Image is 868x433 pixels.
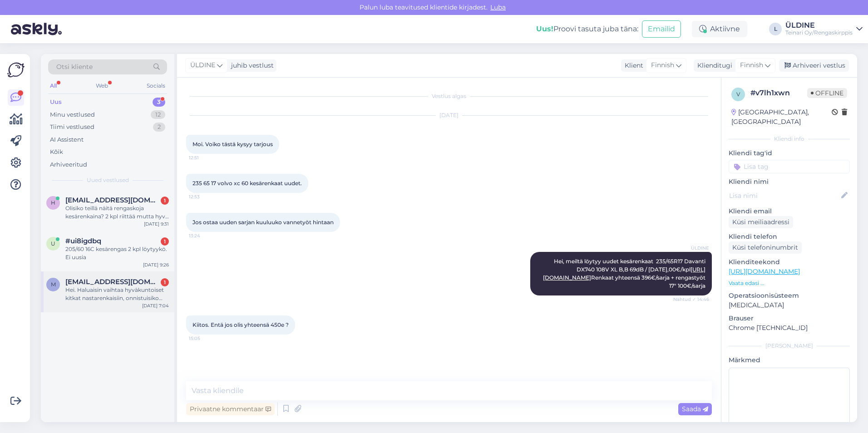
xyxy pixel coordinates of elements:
p: [MEDICAL_DATA] [729,300,850,310]
div: Teinari Oy/Rengaskirppis [785,29,853,36]
span: 12:53 [189,193,223,200]
span: Luba [488,3,508,11]
button: Emailid [642,20,681,38]
span: h [51,199,55,206]
span: milja.laurila93@gmail.com [65,278,160,286]
span: Uued vestlused [87,176,129,184]
div: AI Assistent [50,135,84,144]
p: Brauser [729,314,850,323]
div: Proovi tasuta juba täna: [536,24,638,34]
div: L [769,23,782,35]
div: 12 [151,110,165,119]
div: Küsi meiliaadressi [729,216,793,228]
p: Chrome [TECHNICAL_ID] [729,323,850,333]
div: 2 [153,123,165,132]
b: Uus! [536,25,553,33]
div: 3 [153,98,165,107]
div: Vestlus algas [186,92,712,100]
span: 235 65 17 volvo xc 60 kesärenkaat uudet. [192,180,302,187]
span: Offline [807,88,847,98]
span: Moi. Voiko tästä kysyy tarjous [192,141,273,148]
div: 1 [161,278,169,286]
div: 205/60 16C kesärengas 2 kpl löytyykö. Ei uusia [65,245,169,261]
span: harri.t.laakso@gmail.com [65,196,160,204]
div: [DATE] 9:31 [144,221,169,227]
div: Küsi telefoninumbrit [729,241,802,254]
div: # v7lh1xwn [750,88,807,98]
span: u [51,240,55,247]
div: Aktiivne [692,21,747,37]
div: Arhiveeri vestlus [779,59,849,72]
p: Kliendi telefon [729,232,850,241]
div: [GEOGRAPHIC_DATA], [GEOGRAPHIC_DATA] [731,108,832,127]
span: Finnish [651,60,674,70]
input: Lisa nimi [729,191,839,201]
div: Tiimi vestlused [50,123,94,132]
span: 12:51 [189,154,223,161]
p: Kliendi tag'id [729,148,850,158]
p: Klienditeekond [729,257,850,267]
span: ÜLDINE [190,60,215,70]
span: Jos ostaa uuden sarjan kuuluuko vannetyöt hintaan [192,219,334,226]
div: Olisiko teillä näitä rengaskoja kesärenkaina? 2 kpl riittää mutta hyvä jos on 4 [65,204,169,221]
div: All [48,80,59,92]
p: Kliendi email [729,207,850,216]
a: [URL][DOMAIN_NAME] [729,267,800,276]
div: Klient [621,61,643,70]
span: 15:05 [189,335,223,342]
div: ÜLDINE [785,22,853,29]
span: m [51,281,56,288]
span: Nähtud ✓ 14:46 [673,296,709,303]
div: juhib vestlust [227,61,274,70]
img: Askly Logo [7,61,25,79]
div: [PERSON_NAME] [729,342,850,350]
span: ÜLDINE [675,245,709,251]
div: Hei. Haluaisin vaihtaa hyväkuntoiset kitkat nastarenkaisiin, onnistuisiko tämä teidän kautta? [65,286,169,302]
p: Kliendi nimi [729,177,850,187]
span: Otsi kliente [56,62,93,72]
span: v [736,91,740,98]
div: Minu vestlused [50,110,95,119]
div: [DATE] 7:04 [142,302,169,309]
p: Märkmed [729,355,850,365]
div: Privaatne kommentaar [186,403,275,415]
div: Kliendi info [729,135,850,143]
div: Klienditugi [694,61,732,70]
span: Hei, meiltä löytyy uudet kesärenkaat 235/65R17 Davanti DX740 108V XL B,B 69dB / [DATE],00€/kpl Re... [543,258,707,289]
div: [DATE] 9:26 [143,261,169,268]
div: Kõik [50,148,63,157]
p: Operatsioonisüsteem [729,291,850,300]
input: Lisa tag [729,160,850,173]
div: Arhiveeritud [50,160,87,169]
p: Vaata edasi ... [729,279,850,287]
div: Web [94,80,110,92]
div: [DATE] [186,111,712,119]
div: Uus [50,98,62,107]
div: 1 [161,237,169,246]
div: 1 [161,197,169,205]
span: Finnish [740,60,763,70]
span: #ui8igdbq [65,237,101,245]
span: 13:24 [189,232,223,239]
span: Saada [682,405,708,413]
a: ÜLDINETeinari Oy/Rengaskirppis [785,22,863,36]
span: Kiitos. Entä jos olis yhteensä 450e ? [192,321,289,328]
div: Socials [145,80,167,92]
